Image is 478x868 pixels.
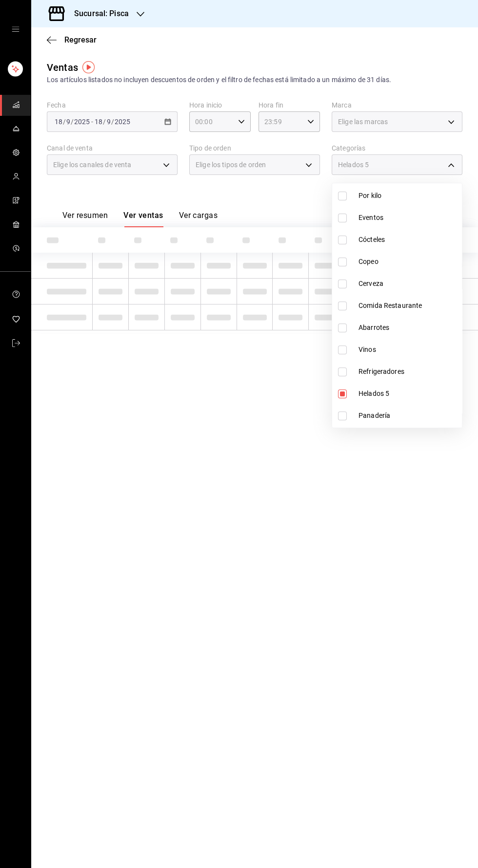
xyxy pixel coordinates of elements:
font: Eventos [358,214,383,221]
font: Vinos [358,346,376,353]
font: Helados 5 [358,390,389,397]
font: Abarrotes [358,324,389,331]
font: Comida Restaurante [358,302,422,309]
font: Copeo [358,258,378,265]
font: Cócteles [358,236,385,243]
font: Panadería [358,412,390,419]
font: Refrigeradores [358,368,404,375]
font: Por kilo [358,192,381,199]
img: Marcador de información sobre herramientas [82,61,95,73]
font: Cerveza [358,280,383,287]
